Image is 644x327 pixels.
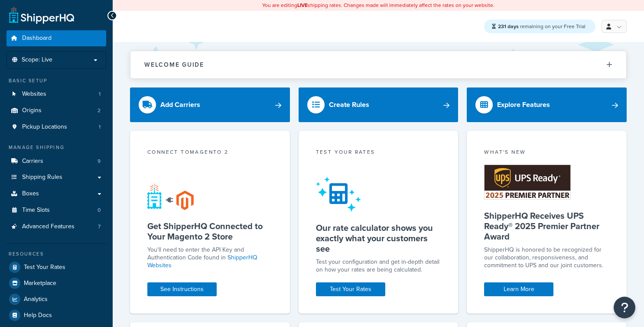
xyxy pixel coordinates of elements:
span: 7 [98,223,101,230]
span: Carriers [22,158,43,165]
a: Boxes [7,186,106,202]
strong: 231 days [498,23,519,30]
div: Create Rules [329,99,369,111]
div: Test your rates [316,148,441,158]
div: Explore Features [497,99,550,111]
p: You'll need to enter the API Key and Authentication Code found in [147,246,273,269]
span: Pickup Locations [22,123,67,131]
b: LIVE [297,1,308,9]
h5: Our rate calculator shows you exactly what your customers see [316,223,441,254]
span: Time Slots [22,207,50,214]
div: Connect to Magento 2 [147,148,273,158]
a: Websites1 [7,86,106,102]
p: ShipperHQ is honored to be recognized for our collaboration, responsiveness, and commitment to UP... [484,246,609,269]
div: Test your configuration and get in-depth detail on how your rates are being calculated. [316,258,441,274]
a: Create Rules [299,87,459,122]
a: Test Your Rates [316,282,385,296]
span: Help Docs [24,312,52,319]
a: Marketplace [7,275,106,291]
a: Add Carriers [130,87,290,122]
div: Resources [7,250,106,258]
span: Websites [22,91,46,98]
a: Dashboard [7,30,106,46]
img: connect-shq-magento-24cdf84b.svg [147,183,194,210]
a: Help Docs [7,308,106,323]
div: Add Carriers [160,99,200,111]
span: Shipping Rules [22,174,62,181]
li: Time Slots [7,202,106,218]
div: Manage Shipping [7,144,106,151]
span: Advanced Features [22,223,75,230]
span: 1 [99,123,101,131]
span: Boxes [22,190,39,197]
a: Time Slots0 [7,202,106,218]
a: Origins2 [7,103,106,119]
span: Scope: Live [22,56,52,64]
span: 0 [98,207,101,214]
a: Explore Features [467,87,627,122]
a: ShipperHQ Websites [147,253,257,270]
a: See Instructions [147,282,217,296]
span: Origins [22,107,42,114]
h2: Welcome Guide [144,62,204,68]
h5: Get ShipperHQ Connected to Your Magento 2 Store [147,221,273,242]
li: Pickup Locations [7,119,106,135]
a: Pickup Locations1 [7,119,106,135]
span: 1 [99,91,101,98]
a: Advanced Features7 [7,219,106,235]
button: Welcome Guide [130,51,626,78]
a: Carriers9 [7,153,106,169]
span: remaining on your Free Trial [498,23,585,30]
a: Analytics [7,291,106,307]
div: Basic Setup [7,77,106,84]
a: Learn More [484,282,553,296]
span: Dashboard [22,35,52,42]
h5: ShipperHQ Receives UPS Ready® 2025 Premier Partner Award [484,210,609,242]
span: Marketplace [24,280,56,287]
a: Test Your Rates [7,259,106,275]
span: 2 [98,107,101,114]
li: Advanced Features [7,219,106,235]
li: Carriers [7,153,106,169]
div: What's New [484,148,609,158]
span: Analytics [24,296,48,303]
span: Test Your Rates [24,264,65,271]
a: Shipping Rules [7,169,106,185]
li: Websites [7,86,106,102]
li: Origins [7,103,106,119]
button: Open Resource Center [614,297,635,318]
span: 9 [98,158,101,165]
